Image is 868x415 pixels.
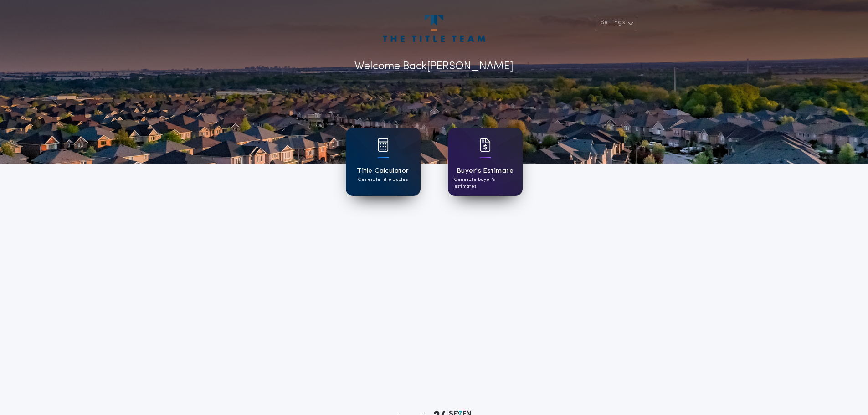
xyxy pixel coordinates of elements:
p: Generate title quotes [358,176,408,183]
img: account-logo [383,15,485,42]
img: card icon [480,138,491,152]
p: Welcome Back [PERSON_NAME] [354,58,514,75]
h1: Title Calculator [357,166,409,176]
img: card icon [378,138,389,152]
button: Settings [595,15,637,31]
a: card iconBuyer's EstimateGenerate buyer's estimates [448,128,523,196]
p: Generate buyer's estimates [454,176,516,190]
a: card iconTitle CalculatorGenerate title quotes [346,128,421,196]
h1: Buyer's Estimate [457,166,514,176]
